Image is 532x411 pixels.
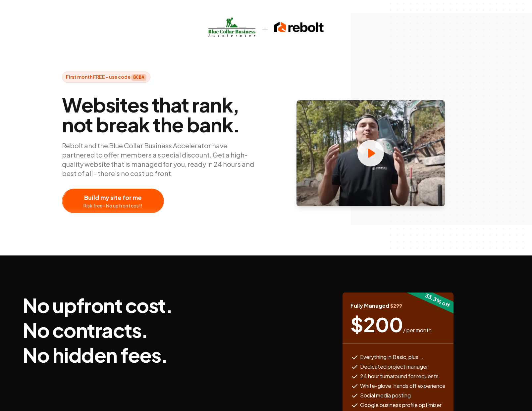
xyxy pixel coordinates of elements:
[350,302,402,310] span: Fully Managed
[360,401,442,409] span: Google business profile optimizer
[274,21,324,34] img: rebolt-full-dark.png
[131,74,146,81] strong: BCBA
[62,189,232,213] a: Build my site for meRisk free - No upfront cost!
[404,282,471,319] div: 33.3 % off
[360,391,411,400] span: Social media posting
[62,189,164,213] button: Build my site for meRisk free - No upfront cost!
[360,353,423,361] span: Everything in Basic, plus...
[350,314,403,334] span: $ 200
[208,17,256,38] img: bcbalogo.jpg
[62,95,261,134] span: Websites that rank, not break the bank.
[360,363,428,371] span: Dedicated project manager
[360,382,446,390] span: White-glove, hands off experience
[403,326,432,334] span: / per month
[390,303,402,309] span: $ 299
[360,372,439,381] span: 24 hour turnaround for requests
[62,141,261,178] p: Rebolt and the Blue Collar Business Accelerator have partnered to offer members a special discoun...
[23,293,173,367] h3: No upfront cost. No contracts. No hidden fees.
[62,71,150,83] span: First month FREE - use code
